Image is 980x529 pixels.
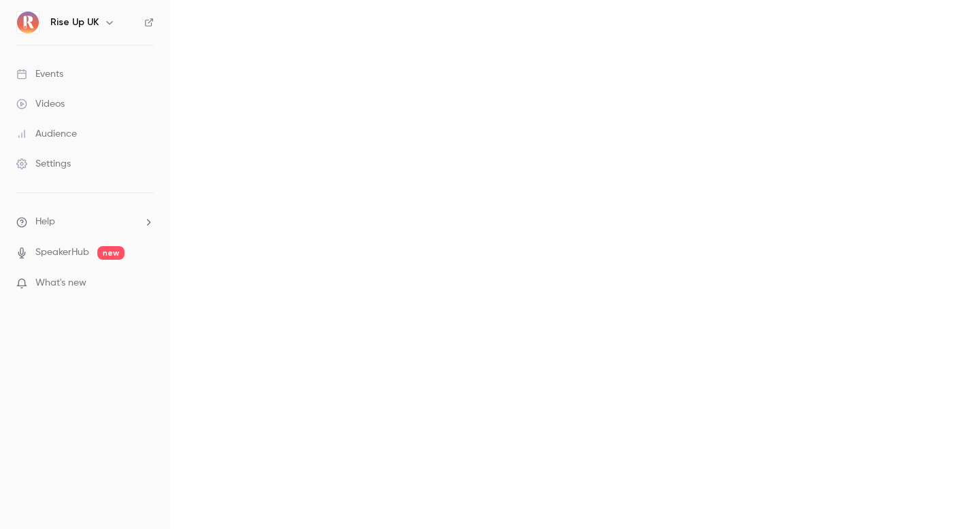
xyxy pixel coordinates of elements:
[16,157,71,171] div: Settings
[97,246,125,260] span: new
[16,67,63,81] div: Events
[16,215,154,229] li: help-dropdown-opener
[16,97,65,111] div: Videos
[35,245,89,260] a: SpeakerHub
[50,16,99,29] h6: Rise Up UK
[35,215,55,229] span: Help
[16,127,77,141] div: Audience
[35,276,86,290] span: What's new
[17,12,39,33] img: Rise Up UK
